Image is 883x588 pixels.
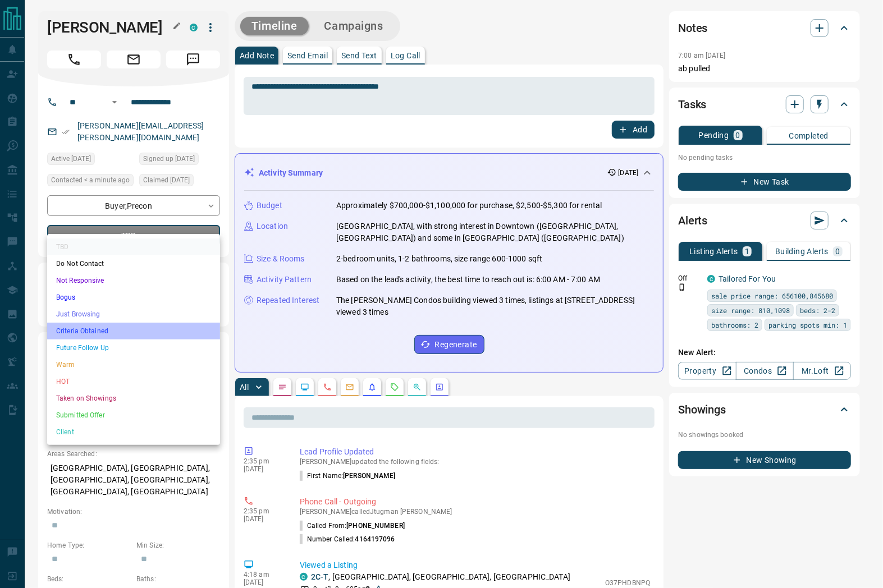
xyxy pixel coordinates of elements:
li: HOT [47,373,220,390]
li: Just Browsing [47,306,220,323]
li: Warm [47,356,220,373]
li: Criteria Obtained [47,323,220,339]
li: Client [47,424,220,440]
li: Not Responsive [47,272,220,289]
li: Taken on Showings [47,390,220,407]
li: Do Not Contact [47,255,220,272]
li: Future Follow Up [47,339,220,356]
li: Submitted Offer [47,407,220,424]
li: Bogus [47,289,220,306]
